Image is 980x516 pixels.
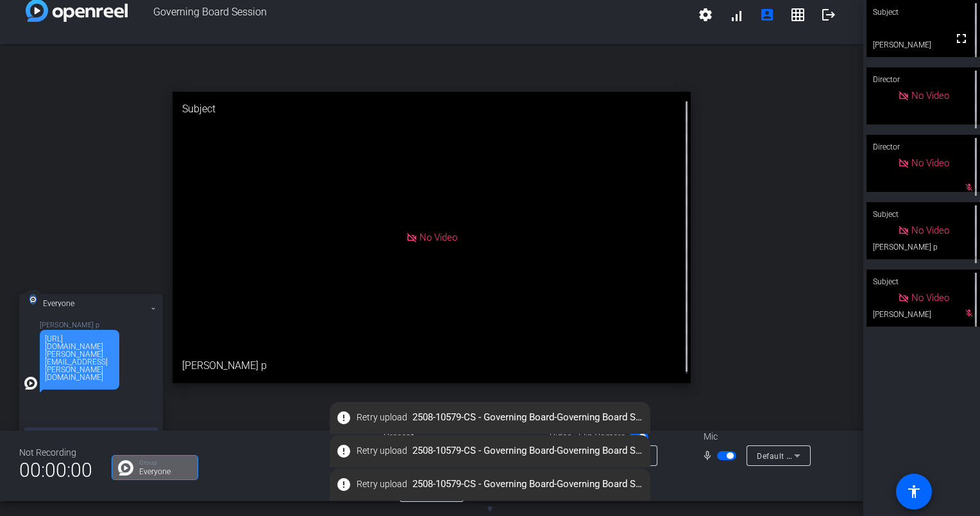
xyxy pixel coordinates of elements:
p: Group [139,460,191,466]
div: Mic [691,430,819,443]
h3: Everyone [43,300,95,307]
mat-icon: error [336,410,351,426]
span: 2508-10579-CS - Governing Board-Governing Board Session-[PERSON_NAME]-2025-08-15-10-36-28-537-1.webm [330,473,650,496]
span: No Video [911,90,949,101]
div: Subject [866,270,980,294]
span: ▼ [486,503,495,515]
mat-icon: error [336,443,351,459]
p: Everyone [139,468,191,476]
span: Retry upload [357,411,407,424]
mat-icon: fullscreen [954,31,969,46]
span: No Video [911,292,949,304]
mat-icon: grid_on [790,7,806,22]
span: Retry upload [357,477,407,491]
span: 00:00:00 [19,454,92,486]
span: 2508-10579-CS - Governing Board-Governing Board Session-[PERSON_NAME]-2025-08-15-10-39-15-698-1.webm [330,440,650,463]
span: No Video [419,232,457,243]
mat-icon: account_box [759,7,775,22]
div: Subject [866,202,980,227]
span: No Video [911,157,949,169]
mat-icon: settings [698,7,713,22]
mat-icon: error [336,477,351,492]
span: Retry upload [357,444,407,458]
div: [URL][DOMAIN_NAME][PERSON_NAME][EMAIL_ADDRESS][PERSON_NAME][DOMAIN_NAME] [45,335,114,381]
mat-icon: mic_none [702,448,717,463]
mat-icon: logout [821,7,836,22]
p: [PERSON_NAME] p [40,322,119,329]
div: Director [866,67,980,92]
span: No Video [911,225,949,236]
mat-icon: accessibility [906,484,922,499]
img: all-white.svg [30,295,37,304]
div: Director [866,135,980,159]
span: 2508-10579-CS - Governing Board-Governing Board Session-[PERSON_NAME]-2025-08-15-10-41-57-808-1.webm [330,406,650,429]
div: Subject [173,92,691,126]
img: Chat Icon [118,460,133,476]
div: Not Recording [19,446,92,460]
img: all-white.svg [24,377,37,390]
